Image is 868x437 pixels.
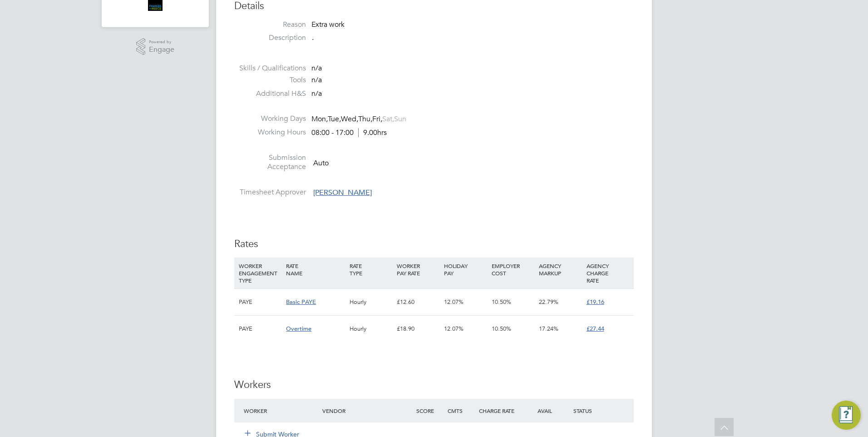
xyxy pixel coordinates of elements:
div: Cmts [445,402,477,419]
span: 10.50% [492,298,511,306]
span: Fri, [372,114,382,124]
div: AGENCY CHARGE RATE [584,258,631,288]
div: RATE NAME [284,258,347,281]
span: 17.24% [539,325,558,333]
div: Hourly [347,316,395,342]
span: £19.16 [587,298,604,306]
span: Engage [149,46,174,54]
span: 10.50% [492,325,511,333]
div: HOLIDAY PAY [442,258,489,281]
div: Status [571,402,634,419]
label: Tools [234,75,306,85]
span: Auto [313,158,329,167]
span: Sat, [382,114,394,124]
span: Wed, [341,114,358,124]
div: Charge Rate [477,402,524,419]
div: PAYE [237,316,284,342]
div: Hourly [347,289,395,315]
div: Avail [524,402,571,419]
div: Worker [242,402,320,419]
span: Sun [394,114,406,124]
span: n/a [311,89,322,98]
span: Overtime [286,325,311,333]
div: RATE TYPE [347,258,395,281]
span: Powered by [149,38,174,46]
label: Reason [234,20,306,30]
p: . [312,33,634,43]
a: Powered byEngage [136,38,175,55]
span: 12.07% [444,298,464,306]
div: WORKER PAY RATE [395,258,442,281]
div: PAYE [237,289,284,315]
span: 22.79% [539,298,558,306]
span: n/a [311,64,322,73]
div: £18.90 [395,316,442,342]
div: EMPLOYER COST [489,258,537,281]
label: Skills / Qualifications [234,64,306,73]
span: Tue, [328,114,341,124]
div: 08:00 - 17:00 [311,128,387,138]
button: Engage Resource Center [832,401,861,430]
div: £12.60 [395,289,442,315]
div: WORKER ENGAGEMENT TYPE [237,258,284,288]
label: Timesheet Approver [234,188,306,197]
label: Additional H&S [234,89,306,99]
label: Working Days [234,114,306,124]
h3: Rates [234,238,634,251]
span: Basic PAYE [286,298,316,306]
span: Thu, [358,114,372,124]
span: Mon, [311,114,328,124]
label: Description [234,33,306,43]
h3: Workers [234,378,634,392]
span: £27.44 [587,325,604,333]
label: Submission Acceptance [234,153,306,172]
div: AGENCY MARKUP [537,258,584,281]
span: 9.00hrs [358,128,387,137]
span: n/a [311,75,322,84]
label: Working Hours [234,128,306,137]
div: Vendor [320,402,414,419]
div: Score [414,402,445,419]
span: Extra work [311,20,345,29]
span: [PERSON_NAME] [313,188,372,197]
span: 12.07% [444,325,464,333]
